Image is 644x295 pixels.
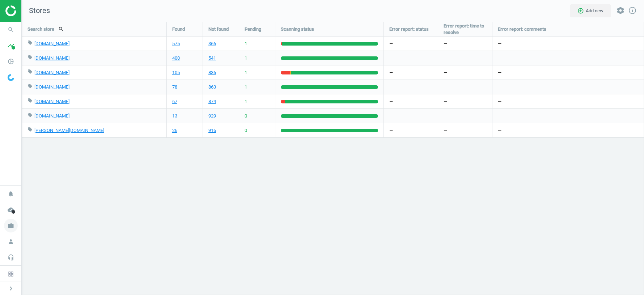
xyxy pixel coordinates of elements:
span: Error report: time to resolve [444,23,487,36]
a: [DOMAIN_NAME] [34,70,69,75]
span: Not found [208,26,229,33]
span: — [444,127,447,134]
span: — [444,69,447,76]
button: add_circle_outlineAdd new [570,4,611,17]
span: — [444,98,447,105]
a: 26 [172,127,177,134]
div: — [492,123,644,137]
i: work [4,219,18,232]
a: [DOMAIN_NAME] [34,84,69,90]
div: — [384,37,438,51]
div: — [492,65,644,80]
a: 78 [172,84,177,90]
i: settings [616,6,625,15]
div: — [492,94,644,108]
i: chevron_right [7,284,15,293]
i: search [4,23,18,37]
span: Found [172,26,185,33]
div: — [492,80,644,94]
span: 1 [245,40,247,47]
img: ajHJNr6hYgQAAAAASUVORK5CYII= [5,5,57,16]
span: 1 [245,55,247,61]
span: — [444,55,447,61]
i: info_outline [628,6,637,15]
button: settings [613,3,628,18]
a: [DOMAIN_NAME] [34,99,69,104]
a: 863 [208,84,216,90]
a: info_outline [628,6,637,16]
i: local_offer [27,55,33,60]
i: headset_mic [4,251,18,264]
i: pie_chart_outlined [4,55,18,68]
button: chevron_right [2,284,20,293]
a: 400 [172,55,180,61]
span: — [444,84,447,90]
a: 575 [172,40,180,47]
a: [PERSON_NAME][DOMAIN_NAME] [34,128,104,133]
span: 1 [245,84,247,90]
a: [DOMAIN_NAME] [34,41,69,46]
div: — [384,51,438,65]
span: 0 [245,127,247,134]
a: 541 [208,55,216,61]
span: Scanning status [281,26,314,33]
i: local_offer [27,40,33,45]
button: search [54,23,68,35]
a: [DOMAIN_NAME] [34,55,69,61]
span: Error report: status [389,26,429,33]
span: 1 [245,69,247,76]
span: Pending [245,26,261,33]
div: — [384,65,438,80]
div: — [492,51,644,65]
span: Error report: comments [498,26,546,33]
a: 836 [208,69,216,76]
i: person [4,235,18,248]
i: local_offer [27,98,33,103]
a: 916 [208,127,216,134]
span: 0 [245,113,247,119]
i: timeline [4,39,18,52]
div: — [492,37,644,51]
i: local_offer [27,112,33,117]
div: Search store [22,22,166,36]
span: — [444,113,447,119]
i: notifications [4,187,18,201]
a: 105 [172,69,180,76]
a: 874 [208,98,216,105]
div: — [384,94,438,108]
img: wGWNvw8QSZomAAAAABJRU5ErkJggg== [8,74,14,81]
span: Stores [22,6,50,16]
span: — [444,40,447,47]
i: local_offer [27,127,33,132]
div: — [492,109,644,123]
a: 929 [208,113,216,119]
div: — [384,123,438,137]
i: cloud_done [4,203,18,217]
i: add_circle_outline [577,8,584,14]
span: 1 [245,98,247,105]
a: 366 [208,40,216,47]
a: 13 [172,113,177,119]
i: local_offer [27,69,33,74]
a: 67 [172,98,177,105]
div: — [384,80,438,94]
i: local_offer [27,84,33,89]
a: [DOMAIN_NAME] [34,113,69,119]
div: — [384,109,438,123]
